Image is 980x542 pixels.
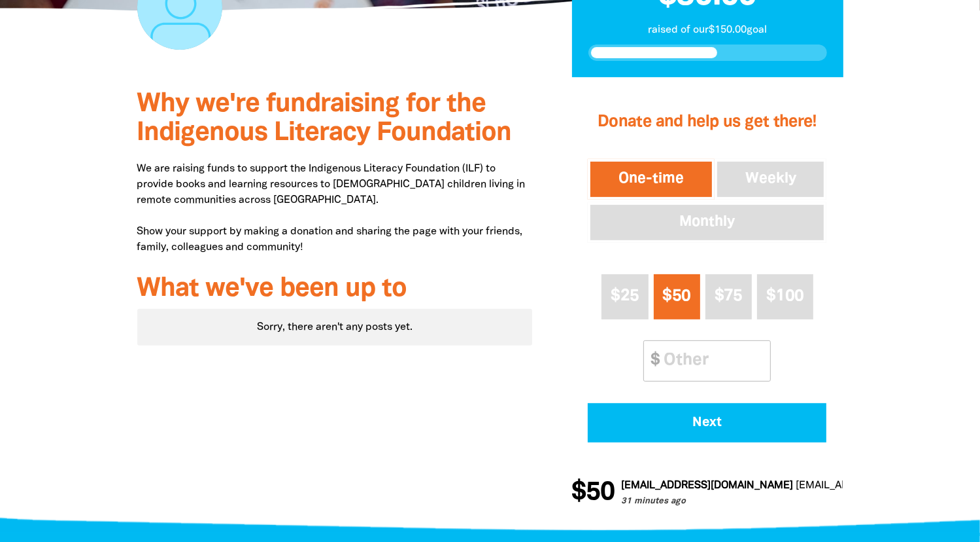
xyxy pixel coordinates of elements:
[715,289,743,304] span: $75
[611,289,639,304] span: $25
[705,274,752,319] button: $75
[654,341,770,381] input: Other
[715,159,827,200] button: Weekly
[588,403,826,443] button: Pay with Credit Card
[588,202,826,243] button: Monthly
[588,159,715,200] button: One-time
[137,309,533,346] div: Sorry, there aren't any posts yet.
[644,341,660,381] span: $
[137,161,533,255] p: We are raising funds to support the Indigenous Literacy Foundation (ILF) to provide books and lea...
[663,289,691,304] span: $50
[137,92,512,145] span: Why we're fundraising for the Indigenous Literacy Foundation
[588,96,826,149] h2: Donate and help us get there!
[571,472,843,514] div: Donation stream
[795,481,967,490] em: [EMAIL_ADDRESS][DOMAIN_NAME]
[606,416,809,429] span: Next
[654,274,700,319] button: $50
[137,275,533,304] h3: What we've been up to
[137,309,533,346] div: Paginated content
[571,480,614,506] span: $50
[601,274,648,319] button: $25
[620,481,792,490] em: [EMAIL_ADDRESS][DOMAIN_NAME]
[766,289,803,304] span: $100
[588,22,827,38] p: raised of our $150.00 goal
[757,274,813,319] button: $100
